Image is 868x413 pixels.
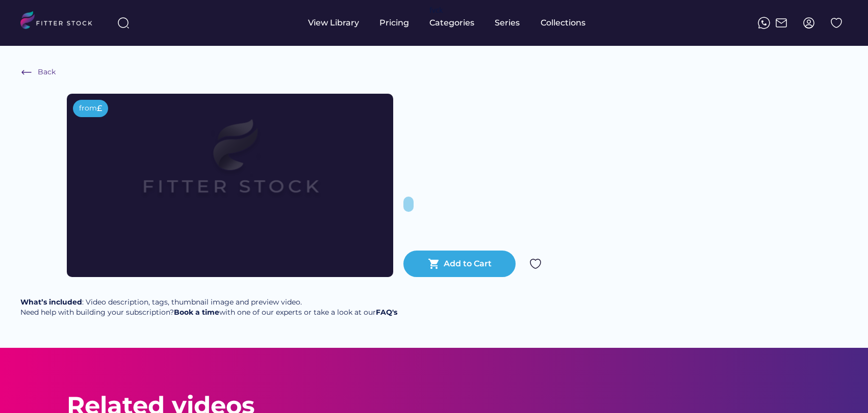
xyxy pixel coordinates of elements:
[308,17,359,29] div: View Library
[117,17,130,29] img: search-normal%203.svg
[99,94,361,240] img: Frame%2079%20%281%29.svg
[830,17,843,29] img: Group%201000002324%20%282%29.svg
[803,17,815,29] img: profile-circle.svg
[429,17,474,29] div: Categories
[97,103,102,114] div: £
[444,258,492,269] div: Add to Cart
[529,258,542,270] img: Group%201000002324.svg
[20,66,33,78] img: Frame%20%286%29.svg
[379,17,409,29] div: Pricing
[428,258,440,270] button: shopping_cart
[38,67,56,77] div: Back
[541,17,585,29] div: Collections
[758,17,770,29] img: meteor-icons_whatsapp%20%281%29.svg
[775,17,787,29] img: Frame%2051.svg
[20,297,82,307] strong: What’s included
[495,17,520,29] div: Series
[174,308,219,317] a: Book a time
[20,297,397,317] div: : Video description, tags, thumbnail image and preview video. Need help with building your subscr...
[79,103,97,114] div: from
[20,11,101,32] img: LOGO.svg
[429,5,443,15] div: fvck
[376,308,397,317] a: FAQ's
